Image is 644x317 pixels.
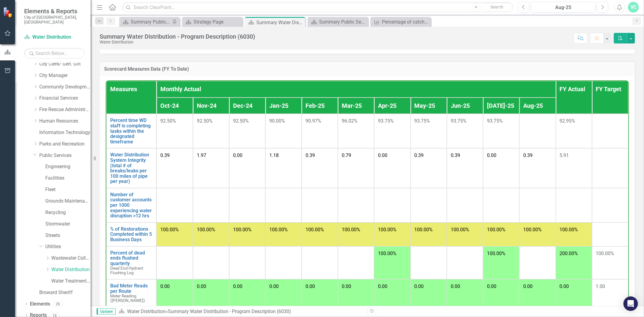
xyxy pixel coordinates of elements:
span: 0.00 [378,152,387,158]
a: Fleet [45,186,91,193]
span: 100.00% [342,227,360,232]
div: Summary Water Distribution - Program Description (6030) [256,19,304,26]
a: Human Resources [39,118,91,125]
a: Community Development [39,84,91,91]
a: Facilities [45,175,91,182]
span: 0.00 [233,283,242,289]
a: Water Treatment Plant [51,278,91,285]
span: 100.00% [378,227,396,232]
div: Summary Public Works Administration (5001) [131,18,171,26]
td: Double-Click to Edit Right Click for Context Menu [106,223,156,246]
a: Summary Public Services/Stormwater Engineering & Operations (410/5050) [309,18,367,26]
td: Double-Click to Edit Right Click for Context Menu [106,188,156,223]
span: 0.39 [451,152,460,158]
span: 100.00% [523,227,542,232]
div: Water Distribution [100,40,255,44]
span: Meter Reading ([PERSON_NAME]) [110,293,145,303]
span: 90.97% [306,118,321,124]
span: 0.00 [560,283,569,289]
input: Search ClearPoint... [122,2,514,13]
div: Aug-25 [533,4,593,11]
button: Aug-25 [531,2,595,13]
span: 0.00 [415,283,424,289]
span: 0.00 [160,283,170,289]
span: 100.00% [306,227,324,232]
div: » [119,308,363,315]
span: 0.39 [523,152,533,158]
a: City Manager [39,72,91,79]
span: 1.97 [197,152,206,158]
span: 100.00% [596,251,614,256]
span: 100.00% [160,227,179,232]
td: Double-Click to Edit Right Click for Context Menu [106,279,156,307]
div: Strategy Page [194,18,241,26]
a: Public Services [39,152,91,159]
span: 90.00% [269,118,285,124]
td: Double-Click to Edit Right Click for Context Menu [106,148,156,188]
span: 5.91 [560,152,569,158]
span: 93.75% [415,118,430,124]
a: Engineering [45,163,91,170]
span: 92.50% [160,118,176,124]
a: Wastewater Collection [51,255,91,262]
a: Bad Meter Reads per Route [110,283,152,294]
span: 100.00% [487,227,505,232]
input: Search Below... [24,48,85,59]
span: 0.39 [415,152,424,158]
span: 0.00 [523,283,533,289]
span: Updater [97,309,116,315]
span: 93.75% [487,118,503,124]
a: Utilities [45,243,91,250]
button: Search [482,3,512,11]
span: 92.50% [197,118,213,124]
a: Stormwater [45,221,91,228]
div: Open Intercom Messenger [623,296,638,311]
a: Grounds Maintenance [45,198,91,205]
a: Percent time WD staff is completing tasks within the designated timeframe [110,118,152,144]
span: 0.00 [451,283,460,289]
span: 100.00% [197,227,215,232]
span: 100.00% [269,227,288,232]
span: 1.18 [269,152,279,158]
a: Percentage of catch basins cleaned/mo [372,18,429,26]
a: Financial Services [39,95,91,102]
a: Fire Rescue Administration [39,106,91,113]
span: 92.50% [233,118,249,124]
span: 92.95% [560,118,575,124]
span: 0.00 [306,283,315,289]
a: Strategy Page [184,18,241,26]
span: 93.75% [378,118,394,124]
span: Search [490,5,503,9]
a: Number of customer accounts per 1000 experiencing water disruption >12 hrs [110,192,152,219]
a: Recycling [45,209,91,216]
span: 96.02% [342,118,357,124]
span: Dead End Hydrant Flushing Log [110,266,143,275]
img: ClearPoint Strategy [3,7,14,18]
span: 0.79 [342,152,351,158]
button: VC [628,2,639,13]
h3: Scorecard Measures Data (FY To Date) [104,66,630,72]
td: Double-Click to Edit Right Click for Context Menu [106,246,156,279]
div: Summary Water Distribution - Program Description (6030) [168,309,291,314]
span: 0.00 [233,152,242,158]
span: 0.00 [197,283,206,289]
td: Double-Click to Edit Right Click for Context Menu [106,114,156,148]
span: Elements & Reports [24,8,85,15]
div: Summary Public Services/Stormwater Engineering & Operations (410/5050) [319,18,367,26]
span: 100.00% [560,227,578,232]
span: 93.75% [451,118,466,124]
div: 26 [53,301,63,306]
small: City of [GEOGRAPHIC_DATA], [GEOGRAPHIC_DATA] [24,15,85,25]
a: Water Distribution System Integrity (total # of breaks/leaks per 100 miles of pipe per year) [110,152,152,184]
span: 100.00% [415,227,433,232]
div: Summary Water Distribution - Program Description (6030) [100,33,255,40]
a: Water Distribution [51,266,91,273]
a: Information Technology [39,129,91,136]
a: City Clerk/ Gen. Gvt [39,61,91,68]
span: 0.00 [487,283,496,289]
a: Streets [45,232,91,239]
span: 0.00 [487,152,496,158]
a: Summary Public Works Administration (5001) [121,18,171,26]
span: 200.00% [560,251,578,256]
span: 0.39 [160,152,170,158]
